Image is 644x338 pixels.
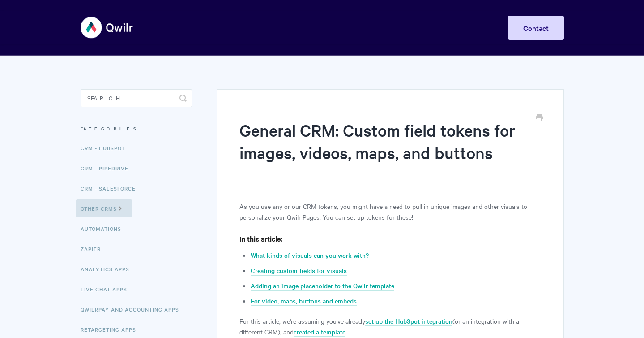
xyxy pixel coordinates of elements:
[81,260,136,278] a: Analytics Apps
[81,240,107,258] a: Zapier
[251,296,357,306] a: For video, maps, buttons and embeds
[251,266,347,276] a: Creating custom fields for visuals
[508,16,564,40] a: Contact
[365,316,452,326] a: set up the HubSpot integration
[81,220,128,238] a: Automations
[536,113,543,123] a: Print this Article
[81,159,135,177] a: CRM - Pipedrive
[294,327,345,337] a: created a template
[251,281,394,291] a: Adding an image placeholder to the Qwilr template
[239,119,527,180] h1: General CRM: Custom field tokens for images, videos, maps, and buttons
[239,316,541,337] p: For this article, we're assuming you've already (or an integration with a different CRM), and .
[81,179,142,197] a: CRM - Salesforce
[251,251,369,260] a: What kinds of visuals can you work with?
[81,11,134,44] img: Qwilr Help Center
[81,280,134,298] a: Live Chat Apps
[81,139,132,157] a: CRM - HubSpot
[81,121,192,137] h3: Categories
[81,89,192,107] input: Search
[239,201,541,222] p: As you use any or our CRM tokens, you might have a need to pull in unique images and other visual...
[239,234,282,243] strong: In this article:
[76,199,132,217] a: Other CRMs
[81,300,186,318] a: QwilrPay and Accounting Apps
